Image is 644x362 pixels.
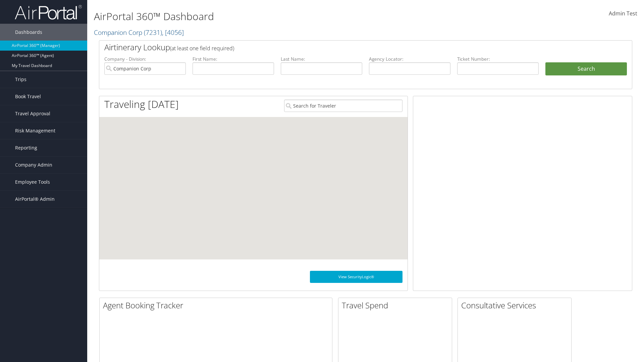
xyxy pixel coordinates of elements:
[369,56,450,62] label: Agency Locator:
[609,10,637,17] span: Admin Test
[144,28,162,37] span: ( 7231 )
[15,139,37,156] span: Reporting
[15,4,82,20] img: airportal-logo.png
[545,62,627,76] button: Search
[15,24,42,41] span: Dashboards
[103,300,332,311] h2: Agent Booking Tracker
[15,122,55,139] span: Risk Management
[104,42,583,53] h2: Airtinerary Lookup
[104,56,186,62] label: Company - Division:
[284,100,402,112] input: Search for Traveler
[94,9,456,23] h1: AirPortal 360™ Dashboard
[15,174,50,190] span: Employee Tools
[104,97,179,111] h1: Traveling [DATE]
[15,191,55,207] span: AirPortal® Admin
[310,271,402,283] a: View SecurityLogic®
[15,71,26,88] span: Trips
[94,28,184,37] a: Companion Corp
[193,56,274,62] label: First Name:
[162,28,184,37] span: , [ 4056 ]
[342,300,452,311] h2: Travel Spend
[457,56,539,62] label: Ticket Number:
[15,105,50,122] span: Travel Approval
[281,56,362,62] label: Last Name:
[609,3,637,24] a: Admin Test
[15,157,52,173] span: Company Admin
[461,300,571,311] h2: Consultative Services
[15,88,41,105] span: Book Travel
[170,45,234,52] span: (at least one field required)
